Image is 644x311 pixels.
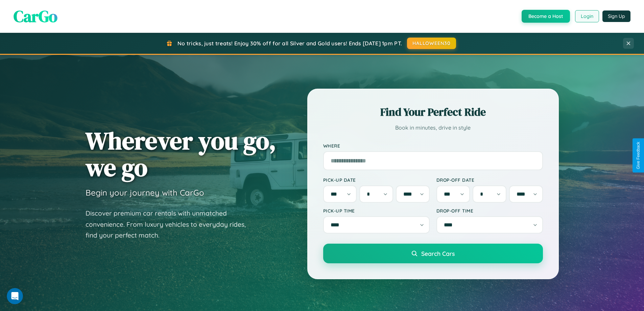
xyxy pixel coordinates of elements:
[522,10,570,23] button: Become a Host
[602,10,630,22] button: Sign Up
[177,40,402,47] span: No tricks, just treats! Enjoy 30% off for all Silver and Gold users! Ends [DATE] 1pm PT.
[575,10,599,22] button: Login
[86,187,204,198] h3: Begin your journey with CarGo
[323,143,543,149] label: Where
[407,38,456,49] button: HALLOWEEN30
[323,123,543,133] p: Book in minutes, drive in style
[323,208,430,214] label: Pick-up Time
[7,288,23,304] iframe: Intercom live chat
[323,177,430,183] label: Pick-up Date
[636,142,641,169] div: Give Feedback
[86,208,255,241] p: Discover premium car rentals with unmatched convenience. From luxury vehicles to everyday rides, ...
[14,5,57,27] span: CarGo
[86,127,276,181] h1: Wherever you go, we go
[436,208,543,214] label: Drop-off Time
[323,244,543,263] button: Search Cars
[323,105,543,119] h2: Find Your Perfect Ride
[421,250,455,257] span: Search Cars
[436,177,543,183] label: Drop-off Date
